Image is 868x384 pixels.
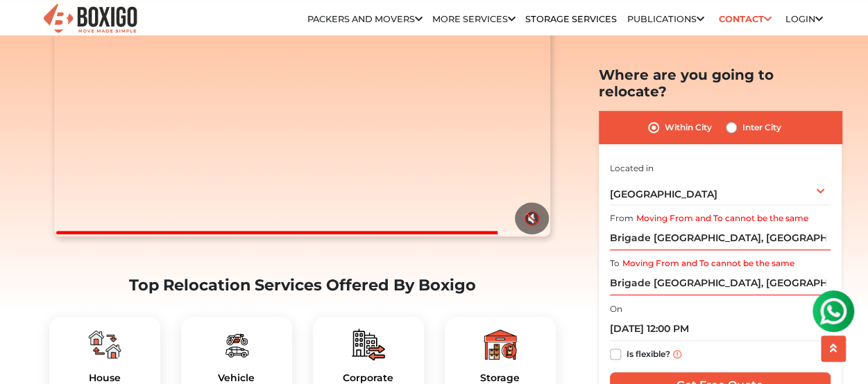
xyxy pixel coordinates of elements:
[610,188,717,200] span: [GEOGRAPHIC_DATA]
[599,67,842,100] h2: Where are you going to relocate?
[742,119,781,136] label: Inter City
[610,212,633,225] label: From
[525,14,617,24] a: Storage Services
[484,328,517,361] img: boxigo_packers_and_movers_plan
[821,335,846,362] button: scroll up
[220,328,253,361] img: boxigo_packers_and_movers_plan
[88,328,121,361] img: boxigo_packers_and_movers_plan
[636,212,808,225] label: Moving From and To cannot be the same
[307,14,422,24] a: Packers and Movers
[627,346,670,360] label: Is flexible?
[610,271,831,295] input: Select Building or Nearest Landmark
[14,14,42,42] img: whatsapp-icon.svg
[622,257,794,270] label: Moving From and To cannot be the same
[515,202,549,234] button: 🔇
[610,303,622,315] label: On
[610,162,654,174] label: Located in
[49,276,556,295] h2: Top Relocation Services Offered By Boxigo
[610,317,831,341] input: Moving date
[352,328,385,361] img: boxigo_packers_and_movers_plan
[673,350,681,358] img: info
[665,119,712,136] label: Within City
[42,2,139,36] img: Boxigo
[610,257,620,270] label: To
[785,14,823,24] a: Login
[610,226,831,250] input: Select Building or Nearest Landmark
[714,8,776,30] a: Contact
[432,14,516,24] a: More services
[627,14,704,24] a: Publications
